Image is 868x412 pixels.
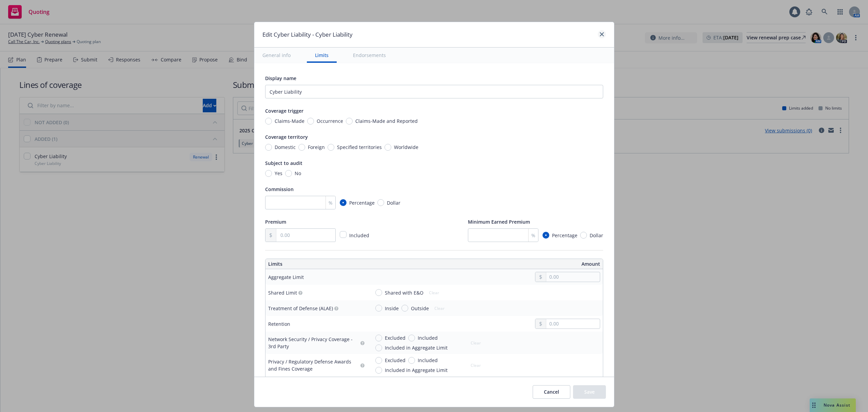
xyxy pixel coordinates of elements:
input: No [285,170,292,177]
span: % [329,199,333,206]
span: Included [418,334,438,341]
input: Worldwide [384,144,391,151]
span: Excluded [385,357,406,364]
span: Foreign [308,144,325,151]
span: Included [418,357,438,364]
input: 0.00 [276,229,335,242]
a: close [598,30,606,38]
span: Outside [411,305,429,312]
input: Dollar [377,199,384,206]
span: Yes [275,170,282,177]
span: Shared with E&O [385,289,423,296]
span: Claims-Made [275,117,304,125]
span: Display name [265,75,296,81]
span: Worldwide [394,144,418,151]
button: General info [254,48,299,63]
div: Aggregate Limit [268,274,304,281]
span: Premium [265,219,286,225]
div: Treatment of Defense (ALAE) [268,305,333,312]
input: Yes [265,170,272,177]
span: Claims-Made and Reported [355,117,418,125]
span: Included in Aggregate Limit [385,367,448,374]
span: % [531,232,535,239]
button: Endorsements [345,48,394,63]
input: Percentage [542,232,549,239]
span: Percentage [552,232,577,239]
span: Percentage [349,199,375,206]
span: Occurrence [317,117,343,125]
span: Coverage trigger [265,108,303,114]
span: Domestic [275,144,296,151]
span: Commission [265,186,294,192]
h1: Edit Cyber Liability - Cyber Liability [262,30,353,39]
input: 0.00 [546,319,599,329]
input: Claims-Made [265,118,272,125]
div: Privacy / Regulatory Defense Awards and Fines Coverage [268,358,359,372]
input: Occurrence [307,118,314,125]
button: Limits [307,48,337,63]
div: Network Security / Privacy Coverage - 3rd Party [268,336,359,350]
input: Specified territories [328,144,334,151]
th: Amount [437,259,603,269]
span: Minimum Earned Premium [468,219,530,225]
input: Claims-Made and Reported [346,118,353,125]
input: Included [408,357,415,364]
input: Included in Aggregate Limit [375,367,382,374]
input: Inside [375,305,382,312]
div: Shared Limit [268,289,297,296]
span: Excluded [385,334,406,341]
span: No [295,170,301,177]
span: Included [349,232,369,239]
input: Outside [401,305,408,312]
span: Specified territories [337,144,382,151]
span: Dollar [387,199,400,206]
input: Excluded [375,357,382,364]
span: Coverage territory [265,134,308,140]
input: Percentage [340,199,347,206]
div: Retention [268,320,290,327]
input: Domestic [265,144,272,151]
span: Inside [385,305,399,312]
span: Dollar [590,232,603,239]
input: Shared with E&O [375,289,382,296]
input: 0.00 [546,272,599,282]
span: Included in Aggregate Limit [385,344,448,351]
span: Subject to audit [265,160,302,166]
input: Excluded [375,335,382,341]
input: Included [408,335,415,341]
th: Limits [265,259,400,269]
input: Dollar [580,232,587,239]
input: Foreign [298,144,305,151]
button: Cancel [533,385,570,399]
input: Included in Aggregate Limit [375,344,382,351]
